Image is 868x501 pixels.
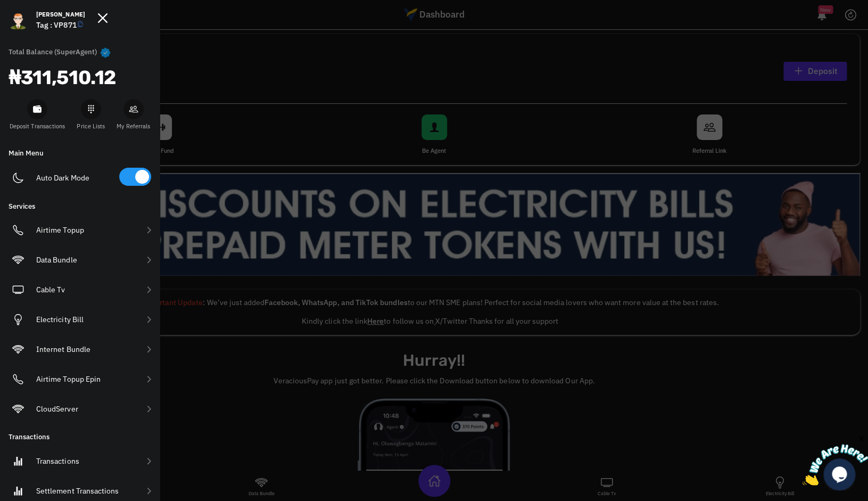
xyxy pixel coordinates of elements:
[36,456,140,466] div: Transactions
[36,315,140,324] div: Electricity Bill
[9,94,66,135] a: Deposit Transactions
[36,11,85,18] small: [PERSON_NAME]
[36,285,140,294] div: Cable Tv
[36,173,89,183] div: Auto Dark Mode
[76,94,106,135] a: Price Lists
[36,404,140,414] div: CloudServer
[9,68,151,87] h1: ₦311,510.12
[36,344,140,354] div: Internet Bundle
[36,225,140,235] div: Airtime Topup
[36,255,140,265] div: Data Bundle
[117,99,150,129] div: My Referrals
[36,374,140,384] div: Airtime Topup Epin
[115,94,151,135] a: My Referrals
[802,434,868,485] iframe: chat widget
[77,99,105,129] div: Price Lists
[36,20,85,31] strong: Tag : VP871
[10,99,65,129] div: Deposit Transactions
[36,486,140,496] div: Settlement Transactions
[9,43,151,63] div: Total Balance (SuperAgent)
